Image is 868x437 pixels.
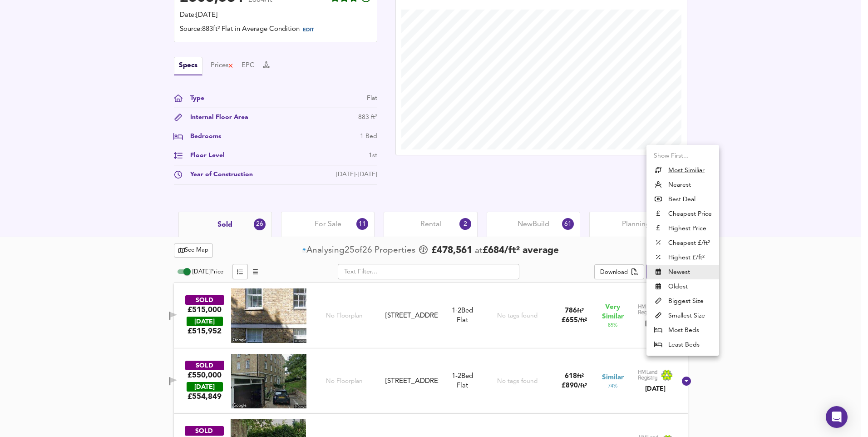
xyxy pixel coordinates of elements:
[826,406,848,428] div: Open Intercom Messenger
[646,279,719,294] li: Oldest
[646,294,719,308] li: Biggest Size
[668,166,705,175] u: Most Similiar
[646,192,719,207] li: Best Deal
[646,221,719,236] li: Highest Price
[646,207,719,221] li: Cheapest Price
[646,338,719,352] li: Least Beds
[646,178,719,192] li: Nearest
[646,308,719,323] li: Smallest Size
[646,236,719,250] li: Cheapest £/ft²
[646,250,719,265] li: Highest £/ft²
[646,265,719,279] li: Newest
[646,323,719,338] li: Most Beds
